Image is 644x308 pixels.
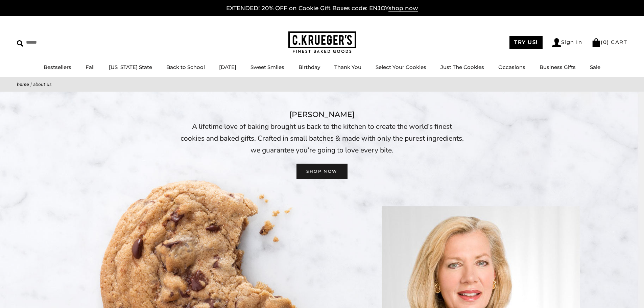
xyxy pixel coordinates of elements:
[498,64,525,70] a: Occasions
[540,64,576,70] a: Business Gifts
[109,64,152,70] a: [US_STATE] State
[388,5,418,12] span: shop now
[288,31,356,53] img: C.KRUEGER'S
[17,80,627,88] nav: breadcrumbs
[226,5,418,12] a: EXTENDED! 20% OFF on Cookie Gift Boxes code: ENJOYshop now
[552,38,561,47] img: Account
[17,81,29,88] a: Home
[44,64,71,70] a: Bestsellers
[509,36,543,49] a: TRY US!
[17,37,97,48] input: Search
[376,64,426,70] a: Select Your Cookies
[17,40,23,47] img: Search
[180,121,464,156] p: A lifetime love of baking brought us back to the kitchen to create the world’s finest cookies and...
[592,39,627,45] a: (0) CART
[251,64,284,70] a: Sweet Smiles
[30,81,32,88] span: |
[219,64,236,70] a: [DATE]
[166,64,205,70] a: Back to School
[33,81,52,88] span: About Us
[334,64,361,70] a: Thank You
[552,38,582,47] a: Sign In
[296,164,347,179] a: SHOP NOW
[86,64,95,70] a: Fall
[603,39,607,45] span: 0
[590,64,600,70] a: Sale
[299,64,320,70] a: Birthday
[592,38,601,47] img: Bag
[440,64,484,70] a: Just The Cookies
